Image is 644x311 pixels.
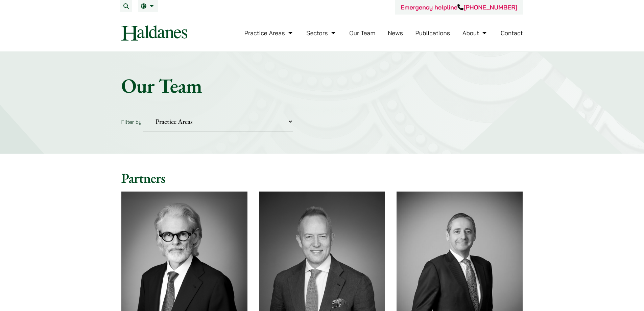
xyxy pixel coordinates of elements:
a: About [462,29,488,37]
a: Sectors [306,29,337,37]
a: Publications [415,29,450,37]
label: Filter by [121,118,142,125]
a: Contact [501,29,523,37]
a: Practice Areas [244,29,294,37]
a: EN [141,3,156,9]
a: Our Team [349,29,375,37]
a: Emergency helpline[PHONE_NUMBER] [401,3,517,11]
a: News [388,29,403,37]
img: Logo of Haldanes [121,25,187,41]
h2: Partners [121,170,523,186]
h1: Our Team [121,73,523,98]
